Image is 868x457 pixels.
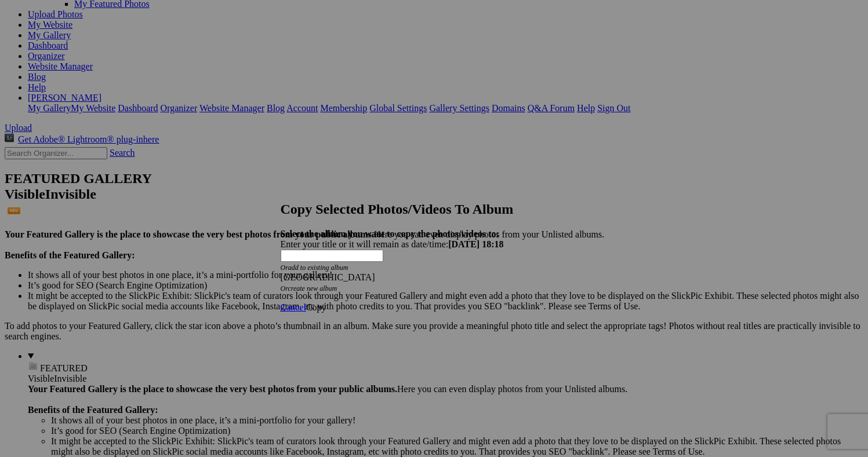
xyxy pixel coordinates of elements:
[281,264,348,272] i: Or
[281,229,499,239] strong: Select the album you want to copy the photos/videos to:
[281,239,588,250] div: Enter your title or it will remain as date/time:
[281,284,337,293] i: Or
[306,302,326,312] span: Copy
[448,239,503,249] b: [DATE] 18:18
[288,264,348,272] a: add to existing album
[281,202,588,217] h2: Copy Selected Photos/Videos To Album
[281,302,306,312] a: Cancel
[281,272,375,282] span: [GEOGRAPHIC_DATA]
[288,284,337,293] a: create new album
